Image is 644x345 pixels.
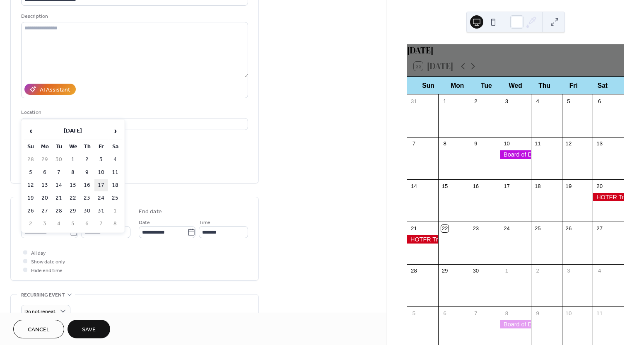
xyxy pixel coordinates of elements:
[503,140,510,147] div: 10
[94,141,108,153] th: Fr
[21,108,246,117] div: Location
[472,267,480,275] div: 30
[472,182,480,190] div: 16
[24,141,37,153] th: Su
[139,218,150,227] span: Date
[441,97,449,105] div: 1
[472,140,480,147] div: 9
[24,123,37,139] span: ‹
[52,154,65,166] td: 30
[52,166,65,179] td: 7
[38,218,51,230] td: 3
[534,97,541,105] div: 4
[534,225,541,232] div: 25
[410,182,417,190] div: 14
[24,192,37,204] td: 19
[94,179,108,191] td: 17
[24,84,76,95] button: AI Assistant
[24,218,37,230] td: 2
[31,249,46,258] span: All day
[21,291,65,299] span: Recurring event
[66,179,80,191] td: 15
[66,218,80,230] td: 5
[66,154,80,166] td: 1
[593,193,624,201] div: HOTFR Trap Shooters Extravaganza
[500,150,531,159] div: Board of Directors Meeting
[13,320,64,338] button: Cancel
[534,140,541,147] div: 11
[441,182,449,190] div: 15
[38,166,51,179] td: 6
[109,205,122,217] td: 1
[24,179,37,191] td: 12
[80,218,94,230] td: 6
[441,225,449,232] div: 22
[596,97,603,105] div: 6
[94,205,108,217] td: 31
[565,140,572,147] div: 12
[534,182,541,190] div: 18
[199,218,210,227] span: Time
[66,166,80,179] td: 8
[441,309,449,317] div: 6
[52,218,65,230] td: 4
[52,179,65,191] td: 14
[52,205,65,217] td: 28
[441,140,449,147] div: 8
[109,192,122,204] td: 25
[596,182,603,190] div: 20
[94,154,108,166] td: 3
[410,309,417,317] div: 5
[410,140,417,147] div: 7
[68,320,110,338] button: Save
[472,77,501,94] div: Tue
[31,258,65,266] span: Show date only
[94,192,108,204] td: 24
[66,205,80,217] td: 29
[596,267,603,275] div: 4
[38,192,51,204] td: 20
[80,192,94,204] td: 23
[139,207,162,216] div: End date
[24,154,37,166] td: 28
[109,218,122,230] td: 8
[21,12,246,21] div: Description
[565,182,572,190] div: 19
[24,307,55,316] span: Do not repeat
[38,141,51,153] th: Mo
[472,97,480,105] div: 2
[407,44,624,56] div: [DATE]
[28,326,50,334] span: Cancel
[24,166,37,179] td: 5
[565,97,572,105] div: 5
[410,225,417,232] div: 21
[500,320,531,328] div: Board of Directors Meeting
[410,97,417,105] div: 31
[503,182,510,190] div: 17
[596,309,603,317] div: 11
[534,267,541,275] div: 2
[24,205,37,217] td: 26
[52,192,65,204] td: 21
[38,179,51,191] td: 13
[410,267,417,275] div: 28
[472,309,480,317] div: 7
[472,225,480,232] div: 23
[80,205,94,217] td: 30
[407,235,438,244] div: HOTFR Trap Shooters Extravaganza
[530,77,559,94] div: Thu
[565,309,572,317] div: 10
[31,266,63,275] span: Hide end time
[414,77,443,94] div: Sun
[109,154,122,166] td: 4
[66,192,80,204] td: 22
[596,225,603,232] div: 27
[503,309,510,317] div: 8
[109,166,122,179] td: 11
[565,267,572,275] div: 3
[94,166,108,179] td: 10
[38,154,51,166] td: 29
[441,267,449,275] div: 29
[503,97,510,105] div: 3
